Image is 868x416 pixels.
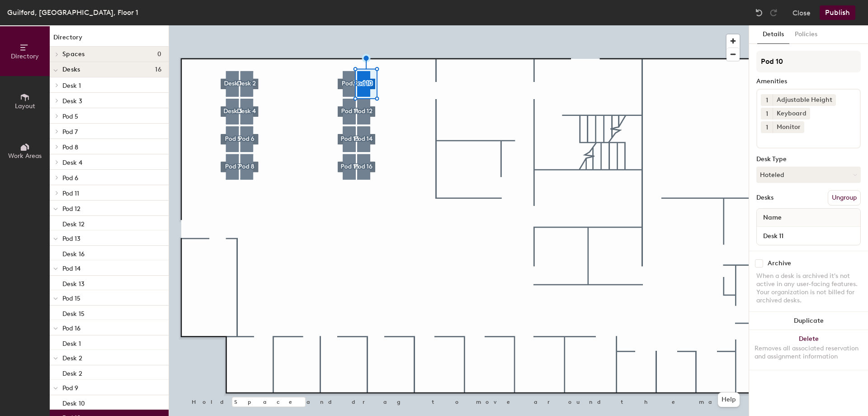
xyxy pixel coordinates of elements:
[756,78,861,85] div: Amenities
[756,156,861,163] div: Desk Type
[769,8,778,17] img: Redo
[62,51,85,58] span: Spaces
[62,82,81,90] span: Desk 1
[773,108,810,120] div: Keyboard
[62,277,85,288] p: Desk 13
[62,174,78,182] span: Pod 6
[789,25,823,44] button: Policies
[761,94,773,106] button: 1
[62,218,85,228] p: Desk 12
[749,330,868,370] button: DeleteRemoves all associated reservation and assignment information
[155,66,161,73] span: 16
[62,128,78,136] span: Pod 7
[756,194,774,201] div: Desks
[62,325,80,332] span: Pod 16
[766,123,768,132] span: 1
[768,260,791,267] div: Archive
[755,344,863,361] div: Removes all associated reservation and assignment information
[749,312,868,330] button: Duplicate
[62,354,82,362] span: Desk 2
[62,66,80,73] span: Desks
[761,108,773,120] button: 1
[759,230,859,242] input: Unnamed desk
[766,109,768,119] span: 1
[50,33,169,47] h1: Directory
[62,307,85,318] p: Desk 15
[62,397,85,407] p: Desk 10
[828,190,861,206] button: Ungroup
[718,392,740,407] button: Help
[62,235,80,243] span: Pod 13
[755,8,764,17] img: Undo
[62,143,78,151] span: Pod 8
[793,5,811,20] button: Close
[766,96,768,105] span: 1
[62,384,78,392] span: Pod 9
[756,167,861,183] button: Hoteled
[62,265,80,273] span: Pod 14
[62,295,80,302] span: Pod 15
[62,205,80,213] span: Pod 12
[62,367,82,378] p: Desk 2
[773,121,804,133] div: Monitor
[756,272,861,305] div: When a desk is archived it's not active in any user-facing features. Your organization is not bil...
[62,337,81,348] p: Desk 1
[7,7,138,18] div: Guilford, [GEOGRAPHIC_DATA], Floor 1
[157,51,161,58] span: 0
[11,53,39,60] span: Directory
[759,210,786,226] span: Name
[820,5,855,20] button: Publish
[62,190,79,197] span: Pod 11
[62,159,82,167] span: Desk 4
[15,102,35,110] span: Layout
[8,152,42,160] span: Work Areas
[773,94,836,106] div: Adjustable Height
[62,248,85,258] p: Desk 16
[761,121,773,133] button: 1
[62,97,82,105] span: Desk 3
[62,113,78,120] span: Pod 5
[757,25,789,44] button: Details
